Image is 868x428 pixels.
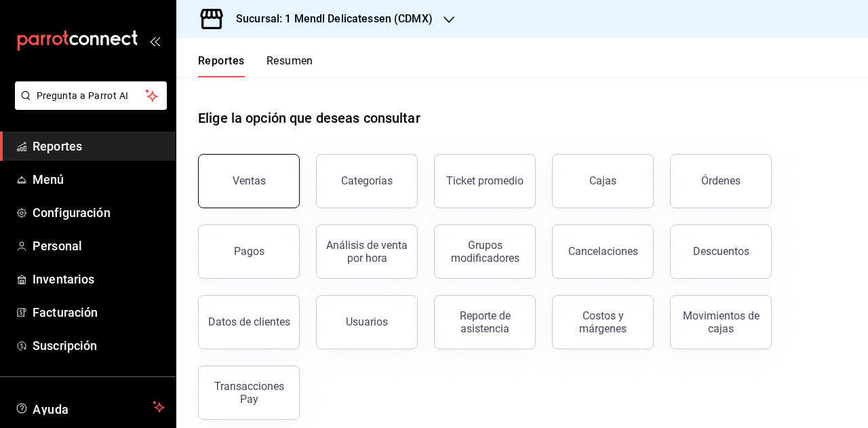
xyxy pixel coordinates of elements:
div: Datos de clientes [208,315,290,328]
div: Ventas [233,174,266,187]
div: navigation tabs [198,54,313,77]
h1: Elige la opción que deseas consultar [198,108,420,128]
div: Descuentos [693,245,749,258]
button: Reportes [198,54,245,77]
button: Costos y márgenes [552,295,654,349]
span: Reportes [33,137,165,155]
button: Resumen [267,54,313,77]
button: Grupos modificadores [434,225,536,279]
button: Datos de clientes [198,295,300,349]
button: Órdenes [670,154,772,208]
span: Menú [33,170,165,189]
button: Transacciones Pay [198,366,300,420]
div: Costos y márgenes [561,309,645,335]
button: Movimientos de cajas [670,295,772,349]
button: Análisis de venta por hora [316,225,418,279]
a: Pregunta a Parrot AI [9,98,167,113]
div: Transacciones Pay [207,380,291,406]
div: Análisis de venta por hora [325,239,409,265]
div: Usuarios [346,315,388,328]
span: Ayuda [33,399,147,415]
a: Cajas [552,154,654,208]
div: Grupos modificadores [443,239,527,265]
div: Ticket promedio [446,174,524,187]
span: Inventarios [33,270,165,288]
div: Cajas [589,173,617,189]
span: Suscripción [33,336,165,355]
button: Pagos [198,225,300,279]
span: Facturación [33,303,165,322]
button: Cancelaciones [552,225,654,279]
button: Descuentos [670,225,772,279]
button: Usuarios [316,295,418,349]
button: Ticket promedio [434,154,536,208]
button: Ventas [198,154,300,208]
span: Personal [33,237,165,255]
button: Pregunta a Parrot AI [15,81,167,110]
div: Pagos [234,245,264,258]
div: Órdenes [701,174,741,187]
button: open_drawer_menu [149,35,160,46]
span: Pregunta a Parrot AI [37,89,146,103]
span: Configuración [33,203,165,222]
div: Categorías [341,174,393,187]
h3: Sucursal: 1 Mendl Delicatessen (CDMX) [225,11,433,27]
div: Reporte de asistencia [443,309,527,335]
button: Reporte de asistencia [434,295,536,349]
button: Categorías [316,154,418,208]
div: Movimientos de cajas [679,309,763,335]
div: Cancelaciones [568,245,638,258]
